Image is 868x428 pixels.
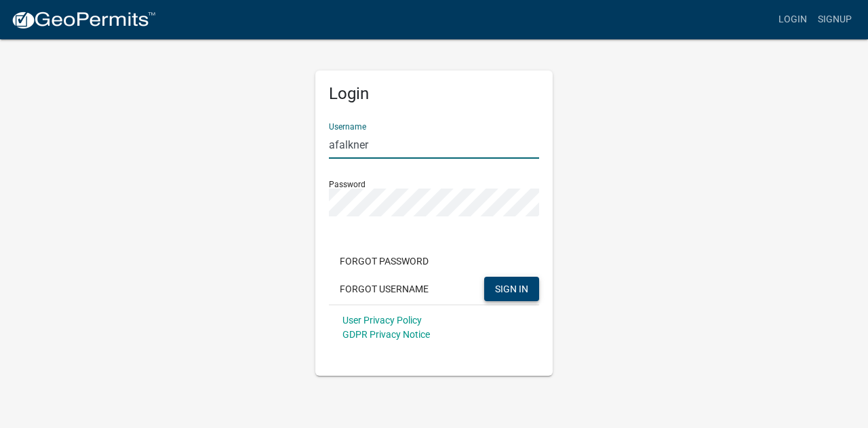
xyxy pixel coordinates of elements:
[484,277,539,301] button: SIGN IN
[495,283,528,294] span: SIGN IN
[342,315,422,326] a: User Privacy Policy
[812,7,857,33] a: Signup
[329,277,439,301] button: Forgot Username
[773,7,812,33] a: Login
[342,329,430,340] a: GDPR Privacy Notice
[329,84,539,104] h5: Login
[329,249,439,273] button: Forgot Password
